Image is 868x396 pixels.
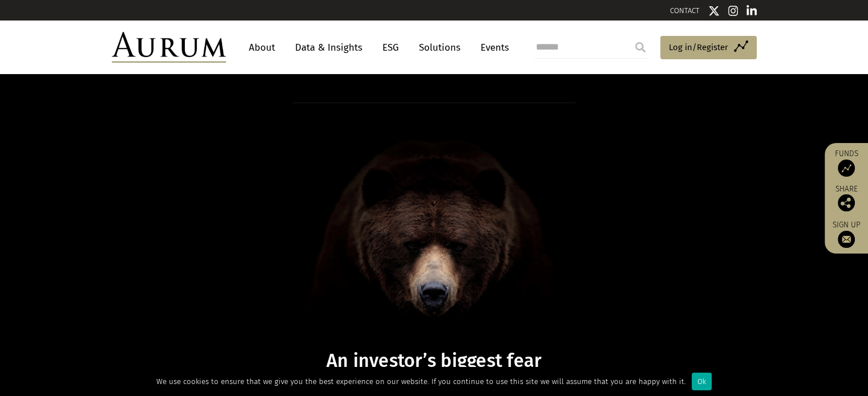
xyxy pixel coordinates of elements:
[669,40,728,54] span: Log in/Register
[289,37,368,58] a: Data & Insights
[746,5,757,17] img: Linkedin icon
[670,6,700,15] a: CONTACT
[660,36,757,60] a: Log in/Register
[112,32,226,63] img: Aurum
[838,194,855,211] img: Share this post
[243,37,281,58] a: About
[830,185,862,211] div: Share
[838,160,855,177] img: Access Funds
[830,149,862,177] a: Funds
[728,5,738,17] img: Instagram icon
[377,37,405,58] a: ESG
[214,350,655,372] h1: An investor’s biggest fear
[629,36,652,59] input: Submit
[708,5,720,17] img: Twitter icon
[413,37,466,58] a: Solutions
[838,231,855,248] img: Sign up to our newsletter
[692,373,712,390] div: Ok
[830,220,862,248] a: Sign up
[475,37,509,58] a: Events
